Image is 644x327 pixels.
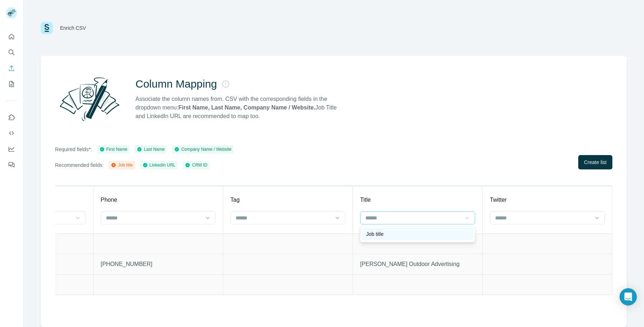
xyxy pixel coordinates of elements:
p: Associate the column names from. CSV with the corresponding fields in the dropdown menu: Job Titl... [135,95,343,121]
button: Dashboard [6,143,17,155]
div: CRM ID [185,162,207,168]
div: LinkedIn URL [142,162,176,168]
div: Job title [111,162,133,168]
div: First Name [99,146,128,153]
span: Create list [584,159,607,166]
div: Company Name / Website [174,146,231,153]
div: Enrich CSV [60,24,86,32]
p: Twitter [490,196,507,204]
img: Surfe Logo [41,22,53,34]
button: My lists [6,78,17,90]
p: [PERSON_NAME] Outdoor Advertising [360,260,475,268]
img: Surfe Illustration - Column Mapping [55,73,124,125]
button: Search [6,46,17,59]
strong: First Name, Last Name, Company Name / Website. [178,104,315,111]
p: Required fields*: [55,146,92,153]
p: Recommended fields: [55,162,103,169]
p: Title [360,196,371,204]
div: Open Intercom Messenger [620,288,637,305]
button: Enrich CSV [6,62,17,75]
p: Phone [101,196,117,204]
button: Use Surfe on LinkedIn [6,111,17,124]
p: [PHONE_NUMBER] [101,260,216,268]
button: Quick start [6,30,17,43]
button: Feedback [6,158,17,171]
p: Job title [366,230,383,238]
button: Use Surfe API [6,127,17,140]
h2: Column Mapping [135,78,217,90]
button: Create list [578,155,612,169]
div: Last Name [137,146,165,153]
p: Tag [230,196,240,204]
